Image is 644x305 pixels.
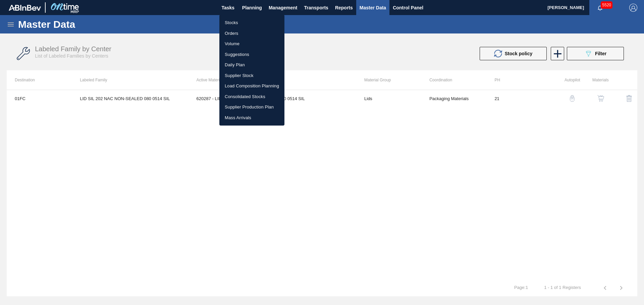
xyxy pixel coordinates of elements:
a: Daily Plan [219,60,284,70]
a: Stocks [219,17,284,28]
a: Suggestions [219,49,284,60]
a: Consolidated Stocks [219,91,284,102]
a: Volume [219,39,284,49]
a: Load Composition Planning [219,81,284,91]
a: Supplier Production Plan [219,102,284,112]
a: Orders [219,28,284,39]
a: Supplier Stock [219,70,284,81]
a: Mass Arrivals [219,112,284,123]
